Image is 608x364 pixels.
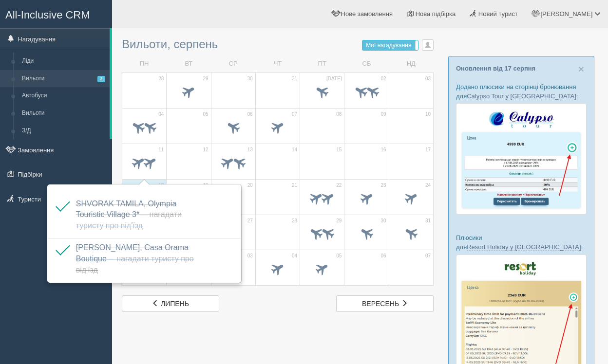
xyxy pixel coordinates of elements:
[292,75,297,82] span: 31
[425,111,431,118] span: 10
[18,105,110,122] a: Вильоти
[247,253,253,259] span: 03
[467,92,576,100] a: Calypso Tour у [GEOGRAPHIC_DATA]
[158,75,164,82] span: 28
[336,111,342,118] span: 08
[416,10,456,18] span: Нова підбірка
[247,182,253,189] span: 20
[255,55,300,73] td: ЧТ
[425,218,431,224] span: 31
[456,82,587,101] p: Додано плюсики на сторінці бронювання для :
[122,55,167,73] td: ПН
[292,182,297,189] span: 21
[247,146,253,153] span: 13
[167,55,211,73] td: ВТ
[292,111,297,118] span: 07
[76,243,194,274] a: [PERSON_NAME], Casa Orama Boutique— Нагадати туристу про від'їзд
[122,295,219,312] a: липень
[76,200,182,230] a: SHVORAK TAMILA, Olympia Touristic Village 3*— Нагадати туристу про від'їзд
[389,55,433,73] td: НД
[381,111,386,118] span: 09
[425,146,431,153] span: 17
[336,182,342,189] span: 22
[76,255,194,274] span: — Нагадати туристу про від'їзд
[456,65,535,72] a: Оновлення від 17 серпня
[18,53,110,70] a: Ліди
[478,10,518,18] span: Новий турист
[336,146,342,153] span: 15
[247,75,253,82] span: 30
[341,10,393,18] span: Нове замовлення
[381,253,386,259] span: 06
[381,146,386,153] span: 16
[540,10,592,18] span: [PERSON_NAME]
[158,111,164,118] span: 04
[76,200,182,230] span: SHVORAK TAMILA, Olympia Touristic Village 3*
[456,103,587,215] img: calypso-tour-proposal-crm-for-travel-agency.jpg
[336,295,434,312] a: вересень
[292,146,297,153] span: 14
[18,87,110,105] a: Автобуси
[0,0,112,27] a: All-Inclusive CRM
[381,75,386,82] span: 02
[467,243,581,251] a: Resort Holiday у [GEOGRAPHIC_DATA]
[456,233,587,252] p: Плюсики для :
[578,64,584,74] button: Close
[326,75,342,82] span: [DATE]
[336,253,342,259] span: 05
[161,300,189,308] span: липень
[362,300,399,308] span: вересень
[203,75,208,82] span: 29
[425,253,431,259] span: 07
[158,146,164,153] span: 11
[247,111,253,118] span: 06
[381,218,386,224] span: 30
[247,218,253,224] span: 27
[5,9,90,21] span: All-Inclusive CRM
[425,182,431,189] span: 24
[425,75,431,82] span: 03
[97,76,105,82] span: 2
[203,146,208,153] span: 12
[203,182,208,189] span: 19
[122,38,434,51] h3: Вильоти, серпень
[344,55,389,73] td: СБ
[18,70,110,88] a: Вильоти2
[292,253,297,259] span: 04
[211,55,255,73] td: СР
[292,218,297,224] span: 28
[578,63,584,74] span: ×
[366,42,411,49] span: Мої нагадування
[381,182,386,189] span: 23
[300,55,344,73] td: ПТ
[18,122,110,140] a: З/Д
[203,111,208,118] span: 05
[158,182,164,189] span: 18
[76,243,194,274] span: [PERSON_NAME], Casa Orama Boutique
[336,218,342,224] span: 29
